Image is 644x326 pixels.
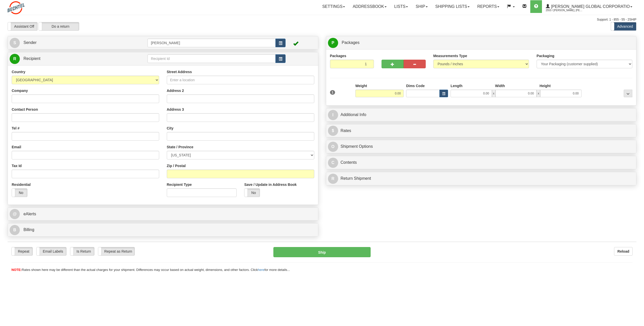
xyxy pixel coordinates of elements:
label: No [12,189,27,197]
span: 2553 / [PERSON_NAME], [PERSON_NAME] [546,8,584,13]
a: Reports [473,0,503,13]
label: Height [540,83,551,88]
div: Support: 1 - 855 - 55 - 2SHIP [8,18,636,22]
span: S [10,38,20,48]
span: P [328,38,338,48]
span: NOTE: [11,268,22,272]
a: here [258,268,265,272]
a: $Rates [328,126,635,136]
label: City [167,126,173,131]
label: Is Return [70,247,94,255]
span: @ [10,209,20,219]
a: RReturn Shipment [328,173,635,184]
label: Residential [12,182,31,187]
a: Shipping lists [432,0,473,13]
label: Save / Update in Address Book [244,182,296,187]
label: Country [12,69,25,74]
span: Billing [23,227,34,232]
label: Advanced [611,22,636,30]
span: C [328,158,338,168]
a: IAdditional Info [328,110,635,120]
div: Rates shown here may be different than the actual charges for your shipment. Differences may occu... [8,268,636,272]
label: Dims Code [406,83,425,88]
input: Enter a location [167,76,314,84]
a: S Sender [10,38,147,48]
label: Repeat [12,247,32,255]
label: Packages [330,53,346,58]
div: ... [624,90,632,97]
span: x [537,90,540,97]
button: Reload [614,247,633,256]
span: O [328,142,338,152]
a: Addressbook [349,0,390,13]
input: Sender Id [147,39,275,47]
input: Recipient Id [147,54,275,63]
label: Email Labels [37,247,66,255]
a: Settings [318,0,349,13]
span: I [328,110,338,120]
label: Do a return [39,22,79,30]
span: 1 [330,90,335,95]
span: Packages [342,40,359,45]
button: Ship [273,247,371,257]
a: Lists [390,0,412,13]
a: R Recipient [10,54,132,64]
label: Address 3 [167,107,184,112]
label: Street Address [167,69,192,74]
label: Recipient Type [167,182,192,187]
span: $ [328,126,338,136]
a: [PERSON_NAME] Global Corporatio 2553 / [PERSON_NAME], [PERSON_NAME] [542,0,636,13]
a: CContents [328,157,635,168]
label: Width [495,83,505,88]
label: Length [451,83,463,88]
label: Email [12,144,21,150]
span: B [10,225,20,235]
span: R [10,54,20,64]
span: eAlerts [23,212,36,216]
span: x [492,90,496,97]
label: Address 2 [167,88,184,93]
label: Contact Person [12,107,38,112]
a: @ eAlerts [10,209,316,219]
label: No [244,189,260,197]
b: Reload [617,249,629,253]
a: OShipment Options [328,141,635,152]
label: Packaging [537,53,554,58]
label: Assistant Off [8,22,37,30]
label: Company [12,88,28,93]
span: Recipient [23,56,40,61]
label: Zip / Postal [167,163,186,168]
span: R [328,174,338,184]
label: Tax Id [12,163,22,168]
a: B Billing [10,225,316,235]
span: [PERSON_NAME] Global Corporatio [550,4,630,9]
img: logo2553.jpg [8,1,25,14]
label: State / Province [167,144,193,150]
a: Ship [412,0,431,13]
label: Repeat as Return [98,247,135,255]
span: Sender [23,40,37,45]
label: Weight [355,83,367,88]
a: P Packages [328,38,635,48]
label: Measurements Type [433,53,467,58]
label: Tel # [12,126,20,131]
